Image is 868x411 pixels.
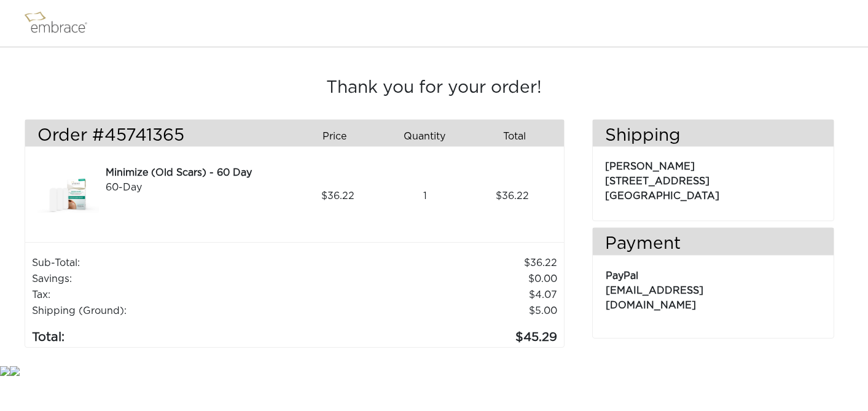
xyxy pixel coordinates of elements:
[593,126,834,147] h3: Shipping
[321,271,558,287] td: 0.00
[106,180,290,195] div: 60-Day
[22,8,101,39] img: logo.png
[294,126,384,147] div: Price
[605,153,821,203] p: [PERSON_NAME] [STREET_ADDRESS] [GEOGRAPHIC_DATA]
[321,303,558,319] td: $5.00
[321,287,558,303] td: 4.07
[593,234,834,255] h3: Payment
[25,78,843,99] h3: Thank you for your order!
[31,303,321,319] td: Shipping (Ground):
[321,189,354,203] span: 36.22
[31,255,321,271] td: Sub-Total:
[404,129,445,144] span: Quantity
[106,165,290,180] div: Minimize (Old Scars) - 60 Day
[31,271,321,287] td: Savings :
[321,319,558,347] td: 45.29
[31,319,321,347] td: Total:
[423,189,427,203] span: 1
[606,271,638,281] span: PayPal
[321,255,558,271] td: 36.22
[31,287,321,303] td: Tax:
[606,286,703,310] span: [EMAIL_ADDRESS][DOMAIN_NAME]
[10,366,20,376] img: star.gif
[474,126,564,147] div: Total
[37,165,99,227] img: dfa70dfa-8e49-11e7-8b1f-02e45ca4b85b.jpeg
[37,126,285,147] h3: Order #45741365
[496,189,529,203] span: 36.22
